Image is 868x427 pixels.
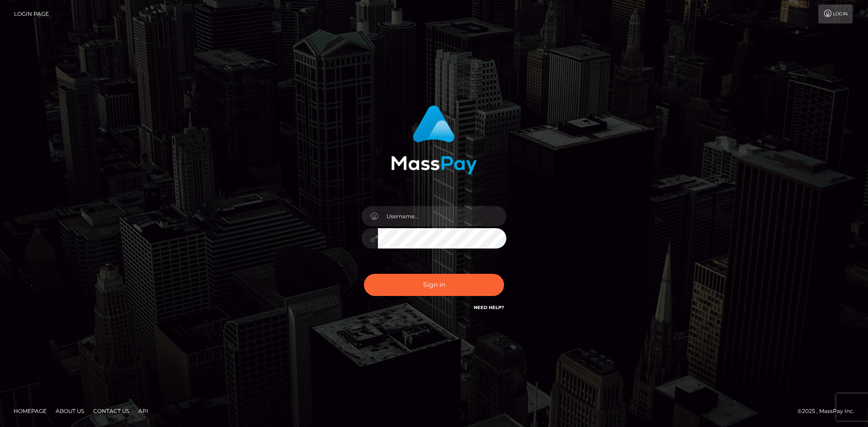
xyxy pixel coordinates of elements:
input: Username... [378,206,506,226]
div: © 2025 , MassPay Inc. [797,406,861,416]
a: API [135,404,152,418]
a: Contact Us [90,404,133,418]
a: About Us [52,404,88,418]
a: Need Help? [474,305,504,310]
img: MassPay Login [391,105,477,174]
a: Homepage [10,404,50,418]
button: Sign in [364,274,504,296]
a: Login [818,5,853,23]
a: Login Page [14,5,49,23]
